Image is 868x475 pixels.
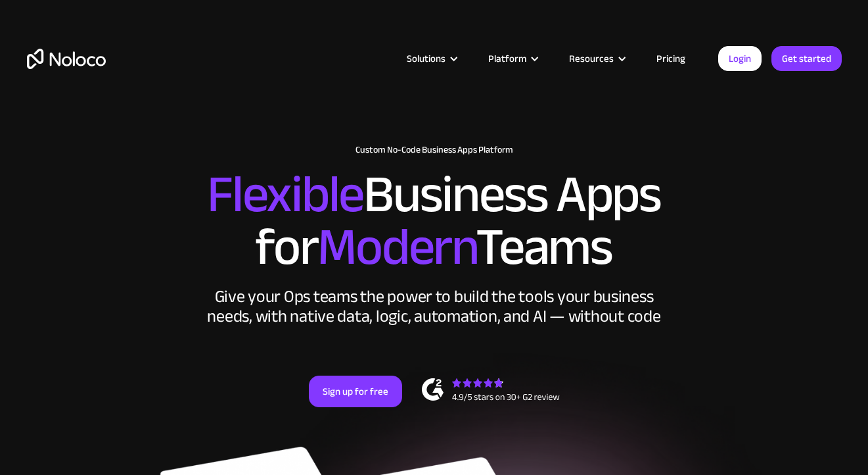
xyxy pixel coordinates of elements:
a: Login [718,46,762,71]
div: Give your Ops teams the power to build the tools your business needs, with native data, logic, au... [204,287,664,326]
div: Solutions [407,50,445,67]
h2: Business Apps for Teams [27,168,842,274]
a: home [27,49,106,69]
span: Flexible [207,145,363,243]
div: Solutions [390,50,472,67]
div: Resources [553,50,640,67]
div: Platform [472,50,553,67]
h1: Custom No-Code Business Apps Platform [27,145,842,155]
a: Get started [771,46,842,71]
div: Resources [569,50,614,67]
div: Platform [488,50,526,67]
a: Sign up for free [309,376,402,407]
a: Pricing [640,50,702,67]
span: Modern [317,198,476,296]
